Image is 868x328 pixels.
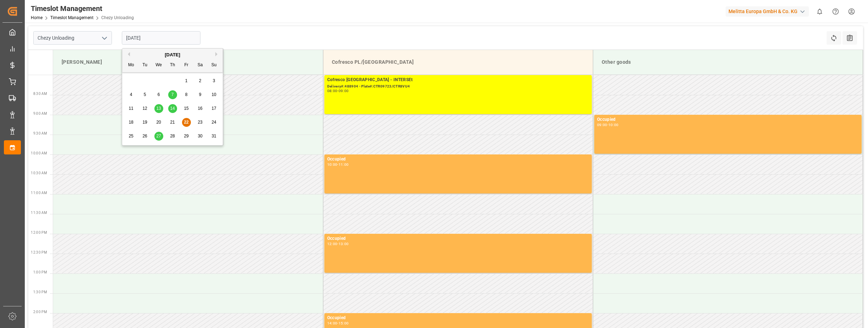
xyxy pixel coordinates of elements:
span: 4 [130,92,132,97]
div: - [607,123,608,126]
div: 10:00 [608,123,619,126]
div: Choose Saturday, August 9th, 2025 [196,90,205,99]
div: Other goods [599,56,857,69]
div: 13:00 [339,242,349,245]
div: Choose Sunday, August 3rd, 2025 [210,77,219,85]
div: Occupied [327,235,589,242]
a: Timeslot Management [50,15,93,20]
div: Occupied [327,315,589,322]
input: Type to search/select [33,31,112,45]
span: 6 [158,92,160,97]
div: [PERSON_NAME] [59,56,317,69]
button: Melitta Europa GmbH & Co. KG [726,5,812,18]
span: 8:30 AM [33,92,47,96]
div: - [337,89,338,92]
span: 14 [170,106,175,111]
input: DD-MM-YYYY [122,31,200,45]
div: Choose Thursday, August 28th, 2025 [168,132,177,141]
span: 16 [198,106,202,111]
div: Choose Friday, August 8th, 2025 [182,90,191,99]
div: Choose Thursday, August 14th, 2025 [168,104,177,113]
div: Tu [141,61,149,70]
span: 18 [129,120,133,125]
div: Choose Thursday, August 7th, 2025 [168,90,177,99]
span: 12:30 PM [31,250,47,254]
span: 10 [211,92,216,97]
div: We [154,61,163,70]
button: Help Center [828,4,844,19]
div: Choose Thursday, August 21st, 2025 [168,118,177,127]
div: Delivery#:488904 - Plate#:CTR09723/CTR8VU4 [327,84,589,90]
span: 9 [199,92,202,97]
div: Mo [127,61,136,70]
span: 1:30 PM [33,290,47,294]
div: Choose Saturday, August 2nd, 2025 [196,77,205,85]
span: 7 [171,92,174,97]
div: Su [210,61,219,70]
span: 3 [213,78,215,83]
div: Choose Saturday, August 16th, 2025 [196,104,205,113]
div: [DATE] [122,51,223,58]
span: 26 [142,134,147,138]
span: 2:00 PM [33,310,47,314]
div: Choose Sunday, August 31st, 2025 [210,132,219,141]
span: 12 [142,106,147,111]
div: Timeslot Management [31,3,134,14]
div: Choose Sunday, August 24th, 2025 [210,118,219,127]
div: month 2025-08 [124,74,221,143]
div: - [337,163,338,166]
span: 24 [211,120,216,125]
span: 23 [198,120,202,125]
div: 12:00 [327,242,337,245]
div: Choose Monday, August 4th, 2025 [127,90,136,99]
button: show 0 new notifications [812,4,828,19]
div: Choose Monday, August 25th, 2025 [127,132,136,141]
button: open menu [99,33,109,44]
div: Choose Friday, August 15th, 2025 [182,104,191,113]
div: Melitta Europa GmbH & Co. KG [726,6,809,17]
div: Choose Saturday, August 23rd, 2025 [196,118,205,127]
div: 08:00 [327,89,337,92]
div: Choose Wednesday, August 6th, 2025 [154,90,163,99]
div: Choose Monday, August 18th, 2025 [127,118,136,127]
div: Choose Sunday, August 17th, 2025 [210,104,219,113]
div: Th [168,61,177,70]
span: 2 [199,78,202,83]
div: Choose Tuesday, August 19th, 2025 [141,118,149,127]
div: - [337,242,338,245]
div: - [337,322,338,325]
div: Cofresco PL/[GEOGRAPHIC_DATA] [329,56,587,69]
span: 11:00 AM [31,191,47,195]
span: 10:30 AM [31,171,47,175]
div: Choose Wednesday, August 27th, 2025 [154,132,163,141]
div: Choose Friday, August 22nd, 2025 [182,118,191,127]
a: Home [31,15,42,20]
div: Choose Tuesday, August 5th, 2025 [141,90,149,99]
span: 20 [156,120,161,125]
div: Occupied [597,116,859,123]
span: 8 [185,92,188,97]
button: Previous Month [126,52,130,56]
span: 11:30 AM [31,211,47,215]
div: 14:00 [327,322,337,325]
span: 12:00 PM [31,231,47,234]
span: 10:00 AM [31,151,47,155]
span: 1:00 PM [33,270,47,274]
div: Sa [196,61,205,70]
span: 25 [129,134,133,138]
span: 22 [184,120,188,125]
span: 11 [129,106,133,111]
div: Choose Friday, August 29th, 2025 [182,132,191,141]
span: 9:30 AM [33,131,47,135]
div: 09:00 [597,123,607,126]
div: Choose Saturday, August 30th, 2025 [196,132,205,141]
span: 5 [144,92,146,97]
span: 27 [156,134,161,138]
div: Choose Friday, August 1st, 2025 [182,77,191,85]
span: 31 [211,134,216,138]
span: 13 [156,106,161,111]
button: Next Month [215,52,220,56]
span: 9:00 AM [33,112,47,115]
span: 28 [170,134,175,138]
span: 30 [198,134,202,138]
